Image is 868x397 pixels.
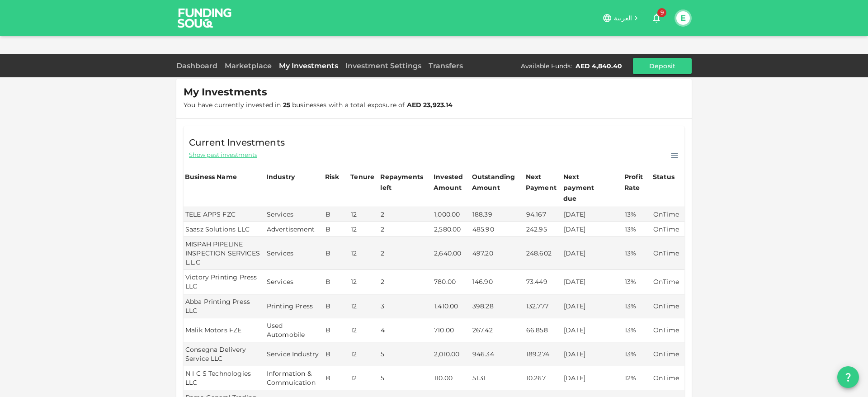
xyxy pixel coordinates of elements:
[379,222,432,237] td: 2
[563,171,609,204] div: Next payment due
[342,61,425,70] a: Investment Settings
[350,171,374,182] div: Tenure
[349,318,379,342] td: 12
[432,366,471,390] td: 110.00
[651,270,684,294] td: OnTime
[432,342,471,366] td: 2,010.00
[471,342,524,366] td: 946.34
[562,270,623,294] td: [DATE]
[623,207,651,222] td: 13%
[221,61,275,70] a: Marketplace
[562,318,623,342] td: [DATE]
[379,366,432,390] td: 5
[265,342,324,366] td: Service Industry
[526,171,561,193] div: Next Payment
[185,171,237,182] div: Business Name
[407,101,453,109] strong: AED 23,923.14
[524,237,562,270] td: 248.602
[324,270,349,294] td: B
[651,366,684,390] td: OnTime
[562,222,623,237] td: [DATE]
[633,58,692,74] button: Deposit
[265,366,324,390] td: Information & Commuication
[265,270,324,294] td: Services
[379,270,432,294] td: 2
[653,171,675,182] div: Status
[380,171,425,193] div: Repayments left
[624,171,650,193] div: Profit Rate
[471,207,524,222] td: 188.39
[184,366,265,390] td: N I C S Technologies LLC
[324,318,349,342] td: B
[379,342,432,366] td: 5
[432,294,471,318] td: 1,410.00
[349,294,379,318] td: 12
[349,342,379,366] td: 12
[349,366,379,390] td: 12
[184,270,265,294] td: Victory Printing Press LLC
[184,342,265,366] td: Consegna Delivery Service LLC
[349,207,379,222] td: 12
[184,101,453,109] span: You have currently invested in businesses with a total exposure of
[623,270,651,294] td: 13%
[266,171,295,182] div: Industry
[471,237,524,270] td: 497.20
[471,294,524,318] td: 398.28
[623,294,651,318] td: 13%
[189,135,285,150] span: Current Investments
[379,207,432,222] td: 2
[562,342,623,366] td: [DATE]
[651,207,684,222] td: OnTime
[349,222,379,237] td: 12
[623,318,651,342] td: 13%
[324,237,349,270] td: B
[324,222,349,237] td: B
[576,61,622,71] div: AED 4,840.40
[562,294,623,318] td: [DATE]
[623,342,651,366] td: 13%
[184,222,265,237] td: Saasz Solutions LLC
[471,318,524,342] td: 267.42
[651,222,684,237] td: OnTime
[184,207,265,222] td: TELE APPS FZC
[524,342,562,366] td: 189.274
[189,151,257,159] span: Show past investments
[471,222,524,237] td: 485.90
[562,207,623,222] td: [DATE]
[432,270,471,294] td: 780.00
[324,366,349,390] td: B
[472,171,517,193] div: Outstanding Amount
[349,270,379,294] td: 12
[324,207,349,222] td: B
[432,237,471,270] td: 2,640.00
[325,171,343,182] div: Risk
[623,222,651,237] td: 13%
[524,366,562,390] td: 10.267
[623,366,651,390] td: 12%
[676,11,690,25] button: E
[657,8,666,17] span: 9
[265,207,324,222] td: Services
[623,237,651,270] td: 13%
[184,318,265,342] td: Malik Motors FZE
[524,207,562,222] td: 94.167
[275,61,342,70] a: My Investments
[324,342,349,366] td: B
[651,294,684,318] td: OnTime
[651,237,684,270] td: OnTime
[837,366,859,388] button: question
[524,294,562,318] td: 132.777
[324,294,349,318] td: B
[265,222,324,237] td: Advertisement
[521,61,572,71] div: Available Funds :
[471,366,524,390] td: 51.31
[265,237,324,270] td: Services
[283,101,290,109] strong: 25
[425,61,467,70] a: Transfers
